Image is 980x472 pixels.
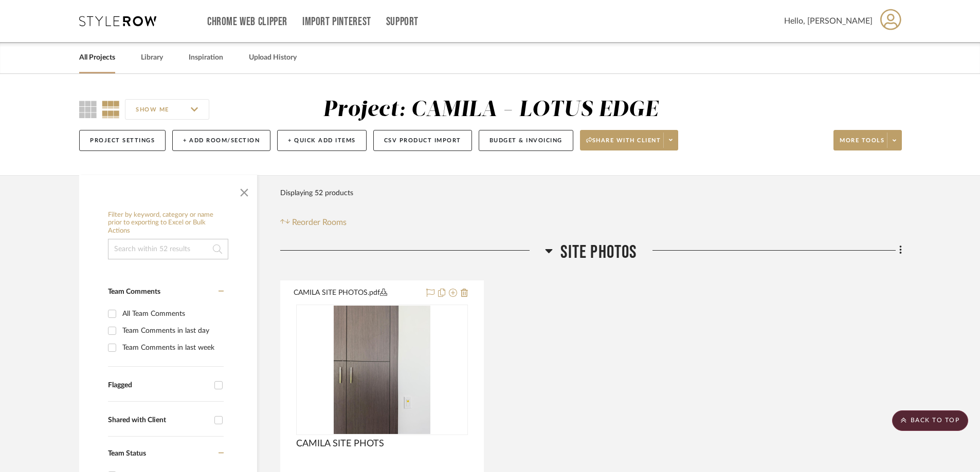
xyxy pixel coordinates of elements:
a: Upload History [249,51,297,65]
button: CSV Product Import [373,130,472,151]
div: Flagged [108,381,209,390]
a: Inspiration [189,51,223,65]
span: Hello, [PERSON_NAME] [784,15,873,27]
button: More tools [833,130,902,150]
img: CAMILA SITE PHOTS [334,306,430,434]
button: Reorder Rooms [280,216,347,229]
h6: Filter by keyword, category or name prior to exporting to Excel or Bulk Actions [108,211,228,235]
div: Shared with Client [108,416,209,425]
span: Team Status [108,450,146,457]
div: Displaying 52 products [280,183,353,203]
a: Support [386,17,419,26]
div: Team Comments in last day [122,323,221,339]
span: More tools [840,137,884,152]
scroll-to-top-button: BACK TO TOP [892,410,968,431]
span: SITE PHOTOS [560,241,637,263]
button: Budget & Invoicing [479,130,573,151]
a: Import Pinterest [302,17,371,26]
div: All Team Comments [122,306,221,322]
span: Reorder Rooms [292,216,347,229]
a: All Projects [79,51,115,65]
a: Library [141,51,163,65]
a: Chrome Web Clipper [207,17,287,26]
button: + Add Room/Section [172,130,270,151]
button: + Quick Add Items [277,130,367,151]
button: CAMILA SITE PHOTOS.pdf [294,287,420,299]
span: Team Comments [108,288,160,295]
span: CAMILA SITE PHOTS [296,438,384,449]
button: Close [234,180,255,201]
input: Search within 52 results [108,239,228,259]
button: Share with client [580,130,679,150]
div: Project: CAMILA - LOTUS EDGE [323,99,658,121]
button: Project Settings [79,130,166,151]
span: Share with client [586,137,661,152]
div: Team Comments in last week [122,339,221,356]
